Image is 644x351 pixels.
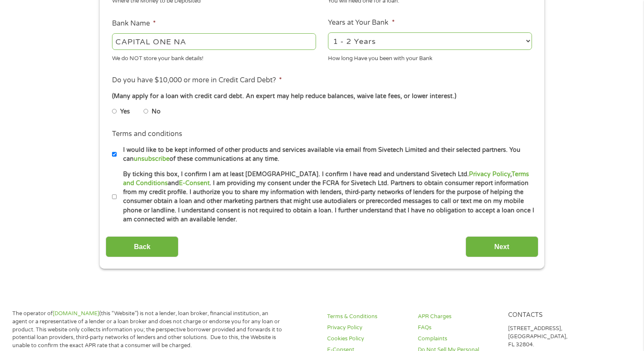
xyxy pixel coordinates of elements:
[327,335,407,343] a: Cookies Policy
[418,324,498,332] a: FAQs
[112,76,282,85] label: Do you have $10,000 or more in Credit Card Debt?
[466,236,538,257] input: Next
[418,335,498,343] a: Complaints
[469,171,510,178] a: Privacy Policy
[106,236,178,257] input: Back
[117,170,535,224] label: By ticking this box, I confirm I am at least [DEMOGRAPHIC_DATA]. I confirm I have read and unders...
[120,107,130,116] label: Yes
[418,313,498,321] a: APR Charges
[328,51,532,63] div: How long Have you been with your Bank
[179,180,210,187] a: E-Consent
[134,155,170,162] a: unsubscribe
[117,145,535,164] label: I would like to be kept informed of other products and services available via email from Sivetech...
[112,51,316,63] div: We do NOT store your bank details!
[508,311,588,319] h4: Contacts
[327,313,407,321] a: Terms & Conditions
[112,19,156,28] label: Bank Name
[508,325,588,349] p: [STREET_ADDRESS], [GEOGRAPHIC_DATA], FL 32804.
[53,310,99,317] a: [DOMAIN_NAME]
[112,130,182,139] label: Terms and conditions
[328,18,394,27] label: Years at Your Bank
[112,92,532,101] div: (Many apply for a loan with credit card debt. An expert may help reduce balances, waive late fees...
[123,171,529,187] a: Terms and Conditions
[152,107,161,116] label: No
[12,310,284,350] p: The operator of (this “Website”) is not a lender, loan broker, financial institution, an agent or...
[327,324,407,332] a: Privacy Policy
